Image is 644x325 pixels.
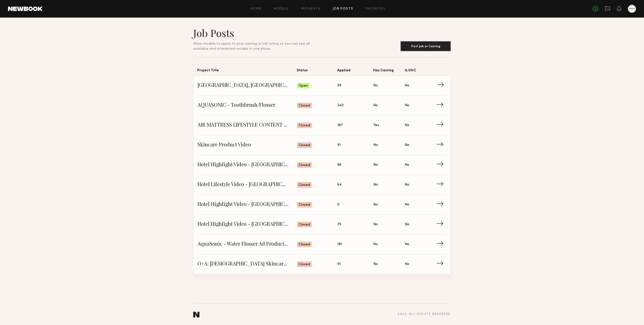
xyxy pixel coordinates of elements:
a: Home [250,7,262,11]
span: → [436,102,447,109]
span: Is UGC [405,68,436,76]
a: Requests [301,7,320,11]
span: → [436,241,447,248]
span: AQUASONIC - Toothbrush/Flosser [197,102,297,109]
a: Hotel Highlight Video - [GEOGRAPHIC_DATA][PERSON_NAME]Closed0NoNo→ [197,195,447,215]
span: → [436,260,447,268]
a: Models [273,7,289,11]
span: No [405,242,409,247]
span: No [405,261,409,267]
span: Closed [299,123,310,128]
a: AQUASONIC - Toothbrush/FlosserClosed242NoNo→ [197,96,447,116]
a: O+A: [DEMOGRAPHIC_DATA] Skincare Product ShootClosed91NoNo→ [197,254,447,274]
span: No [373,182,378,188]
span: → [436,122,447,129]
span: Closed [299,183,310,188]
span: 64 [337,182,342,188]
span: Hotel Highlight Video - [GEOGRAPHIC_DATA], [GEOGRAPHIC_DATA] [197,161,297,169]
span: 99 [337,83,341,88]
span: No [405,142,409,148]
span: No [405,83,409,88]
span: No [373,103,378,108]
button: Post Job or Casting [400,41,451,51]
span: Hotel Highlight Video - [GEOGRAPHIC_DATA][PERSON_NAME] [197,221,297,228]
span: Hotel Highlight Video - [GEOGRAPHIC_DATA][PERSON_NAME] [197,201,297,208]
span: 79 [337,222,341,227]
span: No [373,261,378,267]
span: No [405,202,409,207]
span: No [373,162,378,168]
span: → [436,141,447,149]
span: No [405,162,409,168]
span: Has Casting [373,68,405,76]
span: No [373,202,378,207]
span: No [405,222,409,227]
span: 66 [337,162,341,168]
span: Closed [299,222,310,227]
span: AIR MATTRESS LIFESTYLE CONTENT SHOOT [197,122,297,129]
span: → [436,221,447,228]
span: AquaSonic - Water Flosser Ad Production [197,241,297,248]
span: Applied [337,68,373,76]
span: No [405,123,409,128]
span: Status [297,68,337,76]
a: Skincare Product VideoClosed91NoNo→ [197,135,447,155]
span: Closed [299,202,310,207]
span: Project Title [197,68,297,76]
span: [GEOGRAPHIC_DATA], [GEOGRAPHIC_DATA] - Luxury Hotel Content [197,82,297,89]
span: Allow models to apply to your casting or job listing so you can see all available and interested ... [193,42,310,50]
span: 181 [337,242,342,247]
span: Closed [299,242,310,247]
span: No [373,242,378,247]
a: Hotel Lifestyle Video - [GEOGRAPHIC_DATA]Closed64NoNo→ [197,175,447,195]
span: 187 [337,123,343,128]
a: AIR MATTRESS LIFESTYLE CONTENT SHOOTClosed187YesNo→ [197,116,447,135]
a: AquaSonic - Water Flosser Ad ProductionClosed181NoNo→ [197,235,447,254]
span: 0 [337,202,339,207]
div: 2025 , all rights reserved [398,313,451,316]
span: → [436,201,447,208]
span: 91 [337,142,341,148]
span: O+A: [DEMOGRAPHIC_DATA] Skincare Product Shoot [197,260,297,268]
a: [GEOGRAPHIC_DATA], [GEOGRAPHIC_DATA] - Luxury Hotel ContentOpen99NoNo→ [197,76,447,96]
span: No [405,182,409,188]
span: No [373,83,378,88]
a: Hotel Highlight Video - [GEOGRAPHIC_DATA][PERSON_NAME]Closed79NoNo→ [197,215,447,235]
a: Job Posts [333,7,353,11]
span: Hotel Lifestyle Video - [GEOGRAPHIC_DATA] [197,181,297,189]
span: Closed [299,163,310,168]
span: No [373,222,378,227]
span: No [373,142,378,148]
span: Closed [299,262,310,267]
span: Open [299,83,308,88]
span: No [405,103,409,108]
a: Hotel Highlight Video - [GEOGRAPHIC_DATA], [GEOGRAPHIC_DATA]Closed66NoNo→ [197,155,447,175]
span: 91 [337,261,341,267]
h1: Job Posts [193,27,322,39]
span: → [437,82,447,89]
span: Yes [373,123,379,128]
a: Favorites [365,7,385,11]
span: → [436,181,447,189]
span: Closed [299,143,310,148]
span: 242 [337,103,344,108]
span: → [436,161,447,169]
span: Skincare Product Video [197,141,297,149]
span: Closed [299,103,310,108]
